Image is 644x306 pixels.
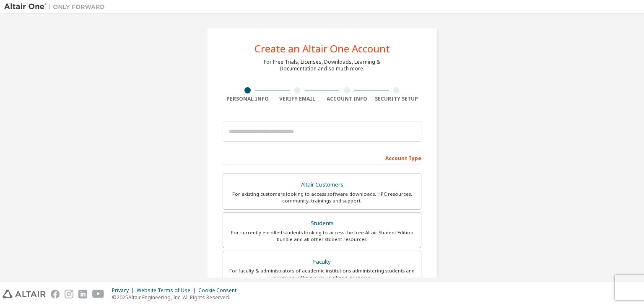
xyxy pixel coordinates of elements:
[92,290,104,298] img: youtube.svg
[273,96,322,102] div: Verify Email
[223,151,421,164] div: Account Type
[264,59,380,72] div: For Free Trials, Licenses, Downloads, Learning & Documentation and so much more.
[254,44,390,54] div: Create an Altair One Account
[228,218,416,229] div: Students
[112,287,137,294] div: Privacy
[322,96,372,102] div: Account Info
[78,290,87,298] img: linkedin.svg
[228,256,416,268] div: Faculty
[228,179,416,191] div: Altair Customers
[65,290,73,298] img: instagram.svg
[4,3,109,11] img: Altair One
[137,287,198,294] div: Website Terms of Use
[112,294,241,301] p: © 2025 Altair Engineering, Inc. All Rights Reserved.
[223,96,273,102] div: Personal Info
[228,267,416,281] div: For faculty & administrators of academic institutions administering students and accessing softwa...
[372,96,422,102] div: Security Setup
[198,287,241,294] div: Cookie Consent
[3,290,46,298] img: altair_logo.svg
[51,290,60,298] img: facebook.svg
[228,191,416,204] div: For existing customers looking to access software downloads, HPC resources, community, trainings ...
[228,229,416,243] div: For currently enrolled students looking to access the free Altair Student Edition bundle and all ...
